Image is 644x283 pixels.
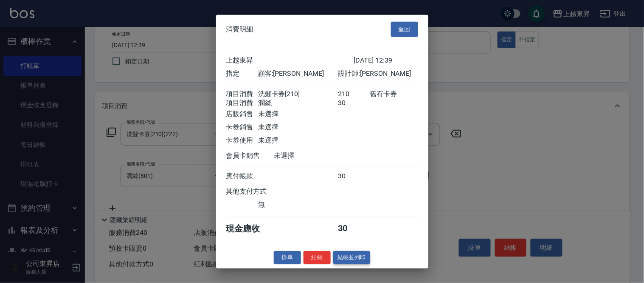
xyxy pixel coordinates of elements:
[333,251,370,264] button: 結帳並列印
[391,21,418,37] button: 返回
[226,99,258,108] div: 項目消費
[226,136,258,145] div: 卡券使用
[258,90,338,99] div: 洗髮卡券[210]
[258,136,338,145] div: 未選擇
[226,69,258,78] div: 指定
[258,99,338,108] div: 潤絲
[226,90,258,99] div: 項目消費
[338,99,370,108] div: 30
[304,251,331,264] button: 結帳
[226,110,258,119] div: 店販銷售
[354,56,418,65] div: [DATE] 12:39
[226,152,274,160] div: 會員卡銷售
[338,172,370,181] div: 30
[258,69,338,78] div: 顧客: [PERSON_NAME]
[338,223,370,234] div: 30
[226,187,290,196] div: 其他支付方式
[226,56,354,65] div: 上越東昇
[338,69,418,78] div: 設計師: [PERSON_NAME]
[338,90,370,99] div: 210
[370,90,418,99] div: 舊有卡券
[274,152,354,160] div: 未選擇
[274,251,301,264] button: 掛單
[226,25,253,34] span: 消費明細
[258,200,338,209] div: 無
[226,172,258,181] div: 應付帳款
[226,123,258,132] div: 卡券銷售
[258,110,338,119] div: 未選擇
[258,123,338,132] div: 未選擇
[226,223,274,234] div: 現金應收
